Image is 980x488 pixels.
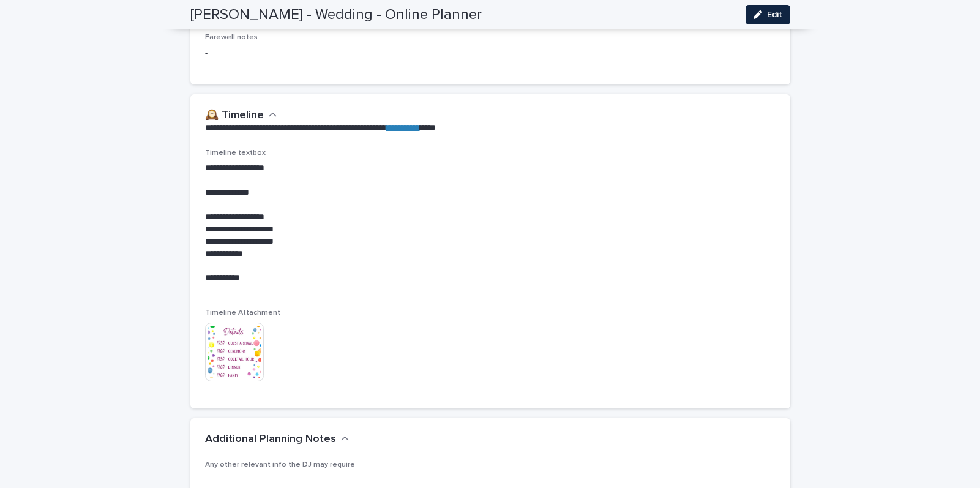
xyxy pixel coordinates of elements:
[205,433,350,446] button: Additional Planning Notes
[205,109,264,122] h2: 🕰️ Timeline
[205,461,355,468] span: Any other relevant info the DJ may require
[205,475,776,487] p: -
[190,6,482,24] h2: [PERSON_NAME] - Wedding - Online Planner
[746,5,790,24] button: Edit
[205,309,280,317] span: Timeline Attachment
[205,109,277,122] button: 🕰️ Timeline
[205,34,258,41] span: Farewell notes
[767,10,782,19] span: Edit
[205,433,336,446] h2: Additional Planning Notes
[205,149,266,157] span: Timeline textbox
[205,47,776,60] p: -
